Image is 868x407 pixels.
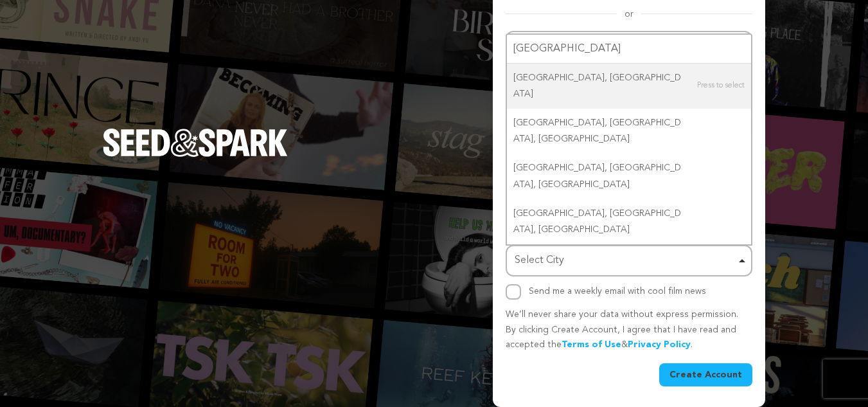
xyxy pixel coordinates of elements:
label: Send me a weekly email with cool film news [529,287,706,296]
div: [GEOGRAPHIC_DATA], [GEOGRAPHIC_DATA], [GEOGRAPHIC_DATA] [507,109,751,154]
input: Select City [507,35,751,64]
a: Seed&Spark Homepage [103,129,288,183]
button: Create Account [659,363,752,386]
div: [GEOGRAPHIC_DATA], [GEOGRAPHIC_DATA], [GEOGRAPHIC_DATA] [507,199,751,244]
span: or [617,8,641,21]
input: Name [506,31,752,64]
a: Privacy Policy [628,340,691,349]
div: Select City [515,251,736,270]
div: [GEOGRAPHIC_DATA], [GEOGRAPHIC_DATA] [507,64,751,109]
a: Terms of Use [562,340,621,349]
div: [GEOGRAPHIC_DATA], [GEOGRAPHIC_DATA], [GEOGRAPHIC_DATA] [507,154,751,199]
p: We’ll never share your data without express permission. By clicking Create Account, I agree that ... [506,307,752,353]
img: Seed&Spark Logo [103,129,288,157]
